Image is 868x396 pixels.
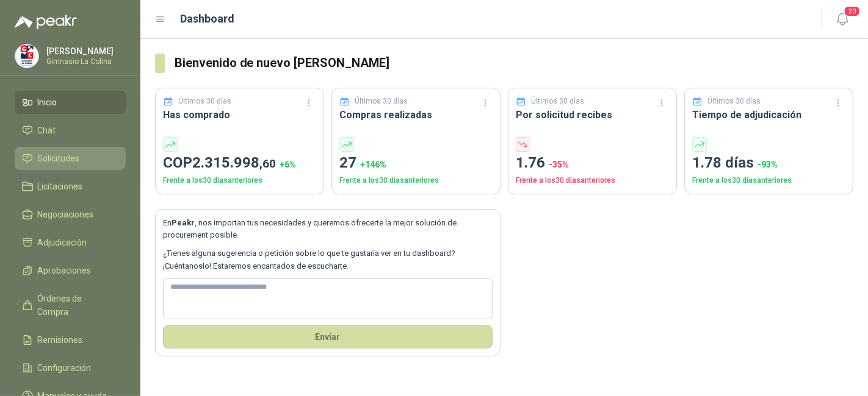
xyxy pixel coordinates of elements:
[692,175,845,186] p: Frente a los 30 días anteriores
[15,259,126,282] a: Aprobaciones
[549,160,569,169] span: -35 %
[692,152,845,175] p: 1.78 días
[15,328,126,352] a: Remisiones
[46,47,123,55] p: [PERSON_NAME]
[692,107,845,122] h3: Tiempo de adjudicación
[15,147,126,170] a: Solicitudes
[38,264,92,277] span: Aprobaciones
[163,217,493,242] p: En , nos importan tus necesidades y queremos ofrecerte la mejor solución de procurement posible.
[15,175,126,198] a: Licitaciones
[708,96,761,107] p: Últimos 30 días
[339,107,493,122] h3: Compras realizadas
[15,231,126,254] a: Adjudicación
[280,160,296,169] span: + 6 %
[15,287,126,324] a: Órdenes de Compra
[758,160,778,169] span: -93 %
[175,54,853,72] h3: Bienvenido de nuevo [PERSON_NAME]
[179,96,232,107] p: Últimos 30 días
[844,5,861,17] span: 20
[163,247,493,272] p: ¿Tienes alguna sugerencia o petición sobre lo que te gustaría ver en tu dashboard? ¡Cuéntanoslo! ...
[532,96,585,107] p: Últimos 30 días
[831,9,853,30] button: 20
[516,175,669,186] p: Frente a los 30 días anteriores
[38,292,114,319] span: Órdenes de Compra
[172,218,195,227] b: Peakr
[192,154,276,171] span: 2.315.998
[339,152,493,175] p: 27
[163,175,316,186] p: Frente a los 30 días anteriores
[259,157,276,171] span: ,60
[15,44,38,68] img: Company Logo
[38,333,83,347] span: Remisiones
[516,152,669,175] p: 1.76
[360,160,386,169] span: + 146 %
[339,175,493,186] p: Frente a los 30 días anteriores
[181,10,235,27] h1: Dashboard
[355,96,408,107] p: Últimos 30 días
[46,58,123,65] p: Gimnasio La Colina
[15,91,126,114] a: Inicio
[38,124,56,137] span: Chat
[38,236,87,249] span: Adjudicación
[38,152,80,165] span: Solicitudes
[15,203,126,226] a: Negociaciones
[516,107,669,122] h3: Por solicitud recibes
[15,356,126,380] a: Configuración
[38,208,94,221] span: Negociaciones
[38,361,92,375] span: Configuración
[163,152,316,175] p: COP
[15,119,126,142] a: Chat
[15,15,77,29] img: Logo peakr
[38,96,57,109] span: Inicio
[163,107,316,122] h3: Has comprado
[163,325,493,348] button: Envíar
[38,180,83,193] span: Licitaciones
